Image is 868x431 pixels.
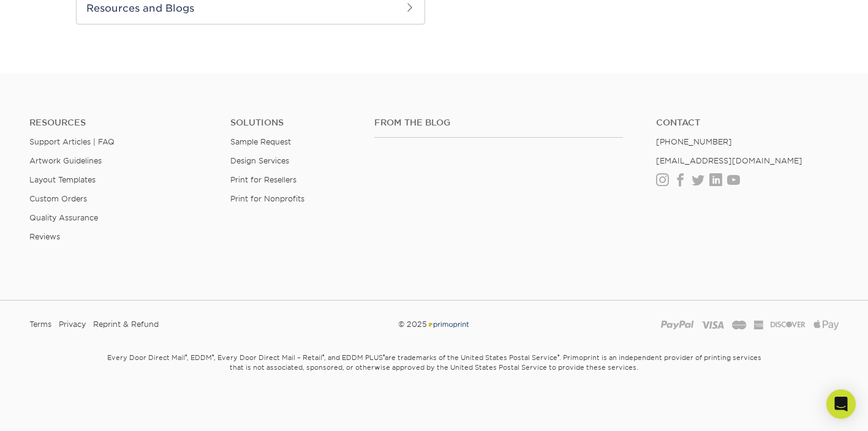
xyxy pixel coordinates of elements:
h4: From the Blog [374,118,623,128]
a: [EMAIL_ADDRESS][DOMAIN_NAME] [656,156,802,165]
h4: Solutions [230,118,356,128]
a: Sample Request [230,137,291,146]
a: Layout Templates [29,175,96,184]
a: Quality Assurance [29,213,98,222]
a: Privacy [59,315,86,334]
a: Print for Nonprofits [230,194,304,203]
sup: ® [185,353,187,359]
a: Reviews [29,232,60,241]
div: Open Intercom Messenger [826,389,856,419]
a: Artwork Guidelines [29,156,102,165]
a: Print for Resellers [230,175,296,184]
a: Contact [656,118,839,128]
sup: ® [322,353,324,359]
a: Design Services [230,156,289,165]
sup: ® [212,353,214,359]
a: Reprint & Refund [93,315,159,334]
a: [PHONE_NUMBER] [656,137,732,146]
sup: ® [557,353,559,359]
sup: ® [383,353,385,359]
a: Support Articles | FAQ [29,137,115,146]
a: Custom Orders [29,194,87,203]
div: © 2025 [296,315,572,334]
img: Primoprint [427,320,470,329]
iframe: Google Customer Reviews [3,394,104,427]
small: Every Door Direct Mail , EDDM , Every Door Direct Mail – Retail , and EDDM PLUS are trademarks of... [76,348,793,402]
a: Terms [29,315,51,334]
h4: Resources [29,118,212,128]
